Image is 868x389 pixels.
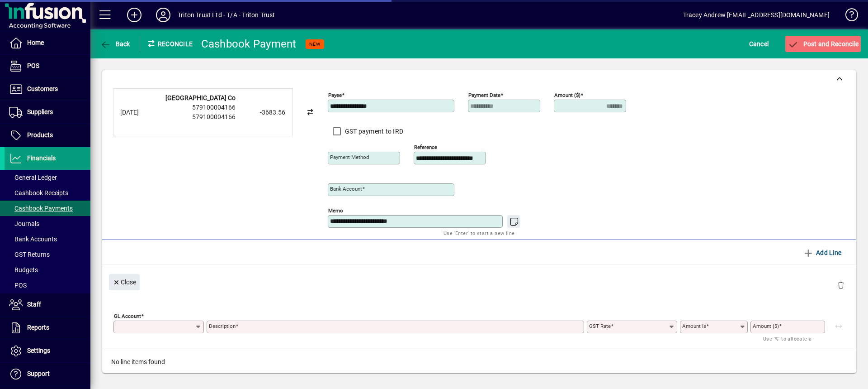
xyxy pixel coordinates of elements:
span: Close [113,275,136,290]
button: Post and Reconcile [785,36,861,52]
a: Products [5,124,90,147]
mat-label: Amount is [682,323,706,329]
span: NEW [309,41,321,47]
span: Cashbook Receipts [9,189,68,197]
mat-label: Description [209,323,236,329]
span: GST Returns [9,251,50,258]
span: 579100004166 579100004166 [192,104,236,120]
span: Products [27,131,53,139]
a: Suppliers [5,101,90,124]
mat-label: GST rate [589,323,611,329]
a: Knowledge Base [839,2,857,31]
span: Staff [27,301,41,308]
span: POS [9,282,27,289]
a: Home [5,32,90,54]
span: Post and Reconcile [788,40,859,48]
mat-hint: Use 'Enter' to start a new line [443,228,514,238]
mat-label: Amount ($) [753,323,779,329]
a: Bank Accounts [5,231,90,247]
mat-label: Payment method [330,154,369,160]
div: No line items found [102,348,856,376]
div: Reconcile [140,37,194,51]
a: Cashbook Receipts [5,185,90,201]
label: GST payment to IRD [343,127,404,136]
a: Support [5,363,90,385]
button: Add [120,7,149,23]
mat-label: Reference [414,144,437,150]
mat-hint: Use '%' to allocate a percentage [763,333,818,353]
app-page-header-button: Delete [830,281,852,289]
span: Bank Accounts [9,235,57,243]
mat-label: GL Account [114,313,141,319]
strong: [GEOGRAPHIC_DATA] Co [165,94,236,101]
mat-label: Payee [328,92,342,98]
a: Customers [5,78,90,101]
button: Cancel [747,36,771,52]
span: Reports [27,324,49,331]
a: Budgets [5,262,90,278]
span: Financials [27,154,56,162]
div: -3683.56 [240,108,285,117]
a: Reports [5,317,90,339]
span: Home [27,39,44,46]
span: Back [100,40,130,48]
span: Budgets [9,266,38,274]
app-page-header-button: Close [107,278,142,286]
a: Staff [5,293,90,316]
div: Tracey Andrew [EMAIL_ADDRESS][DOMAIN_NAME] [683,8,830,22]
a: Settings [5,340,90,362]
a: Journals [5,216,90,231]
mat-label: Memo [328,207,343,214]
span: Cashbook Payments [9,205,73,212]
a: General Ledger [5,170,90,185]
div: Triton Trust Ltd - T/A - Triton Trust [178,8,275,22]
div: Cashbook Payment [201,37,297,51]
span: General Ledger [9,174,57,181]
span: Journals [9,220,39,227]
div: [DATE] [120,108,156,117]
mat-label: Payment Date [468,92,500,98]
span: POS [27,62,39,69]
a: POS [5,55,90,77]
mat-label: Bank Account [330,186,362,192]
span: Cancel [749,37,769,51]
button: Delete [830,274,852,296]
mat-label: Amount ($) [554,92,580,98]
button: Close [109,274,140,290]
a: POS [5,278,90,293]
button: Profile [149,7,178,23]
button: Back [98,36,132,52]
app-page-header-button: Back [90,36,140,52]
span: Customers [27,85,58,92]
span: Suppliers [27,108,53,115]
span: Settings [27,347,50,354]
span: Support [27,370,50,377]
a: GST Returns [5,247,90,262]
a: Cashbook Payments [5,201,90,216]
